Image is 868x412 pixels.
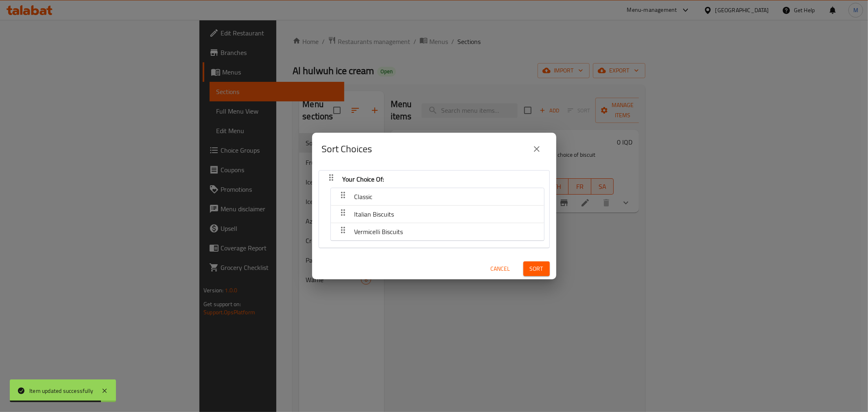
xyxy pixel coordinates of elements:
[488,261,514,276] button: Cancel
[331,223,544,241] div: Vermicelli Biscuits
[319,171,549,248] div: Your Choice Of:ClassicItalian BiscuitsVermicelli Biscuits
[354,226,403,238] span: Vermicelli Biscuits
[354,208,394,220] span: Italian Biscuits
[491,264,510,274] span: Cancel
[336,190,539,204] button: Classic
[331,188,544,206] div: Classic
[331,206,544,223] div: Italian Biscuits
[354,191,373,203] span: Classic
[336,207,539,221] button: Italian Biscuits
[343,173,384,185] span: Your Choice Of:
[29,386,93,395] div: Item updated successfully
[527,139,547,159] button: close
[336,225,539,239] button: Vermicelli Biscuits
[523,261,550,276] button: Sort
[530,264,543,274] span: Sort
[324,172,544,186] button: Your Choice Of:
[322,142,372,156] h2: Sort Choices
